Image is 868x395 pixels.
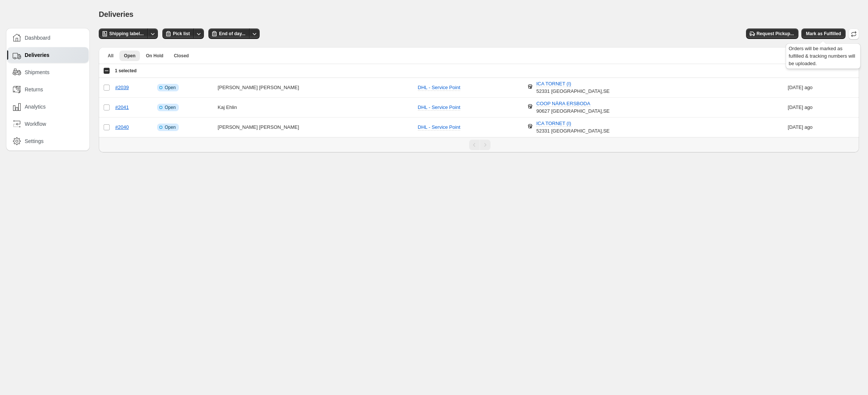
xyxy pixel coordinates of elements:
button: Other actions [147,28,158,39]
span: Shipping label... [109,31,144,37]
span: Request Pickup... [757,31,794,37]
time: Tuesday, October 7, 2025 at 7:02:27 PM [788,124,803,130]
button: Other actions [193,28,204,39]
div: 52331 [GEOGRAPHIC_DATA] , SE [536,80,609,95]
span: 1 selected [115,68,137,74]
span: Open [165,104,175,110]
span: Open [165,85,175,91]
span: Open [165,124,175,130]
span: DHL - Service Point [418,104,461,110]
button: End of day... [208,28,250,39]
button: ICA TORNET (I) [532,118,575,130]
button: Other actions [249,28,260,39]
span: End of day... [219,31,245,37]
span: Mark as Fulfilled [806,31,841,37]
button: Request Pickup... [746,28,798,39]
button: DHL - Service Point [413,121,465,133]
a: #2040 [115,124,129,130]
span: Pick list [173,31,190,37]
span: On Hold [146,53,163,59]
div: 90627 [GEOGRAPHIC_DATA] , SE [536,100,609,115]
time: Tuesday, October 7, 2025 at 6:52:34 PM [788,85,803,90]
span: Analytics [25,103,46,110]
span: Closed [174,53,189,59]
span: Shipments [25,69,49,76]
button: Shipping label... [99,28,148,39]
span: ICA TORNET (I) [536,81,571,87]
button: Mark as Fulfilled [801,28,846,39]
span: Returns [25,86,43,93]
span: Workflow [25,120,46,128]
span: DHL - Service Point [418,124,461,130]
button: Pick list [162,28,194,39]
span: Settings [25,137,44,145]
td: Kaj Ehlin [216,98,416,118]
span: ICA TORNET (I) [536,121,571,127]
span: Dashboard [25,34,51,42]
span: COOP NÄRA ERSBODA [536,101,590,107]
td: ago [786,118,859,137]
span: All [108,53,113,59]
time: Tuesday, October 7, 2025 at 7:53:58 PM [788,104,803,110]
td: ago [786,78,859,98]
button: DHL - Service Point [413,82,465,94]
span: Deliveries [99,10,134,18]
span: Open [124,53,135,59]
span: Deliveries [25,51,49,59]
nav: Pagination [99,137,859,152]
span: DHL - Service Point [418,85,461,90]
button: ICA TORNET (I) [532,78,575,90]
td: ago [786,98,859,118]
button: DHL - Service Point [413,101,465,113]
a: #2039 [115,85,129,90]
div: 52331 [GEOGRAPHIC_DATA] , SE [536,120,609,135]
button: COOP NÄRA ERSBODA [532,98,595,110]
td: [PERSON_NAME] [PERSON_NAME] [216,78,416,98]
a: #2041 [115,104,129,110]
td: [PERSON_NAME] [PERSON_NAME] [216,118,416,137]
